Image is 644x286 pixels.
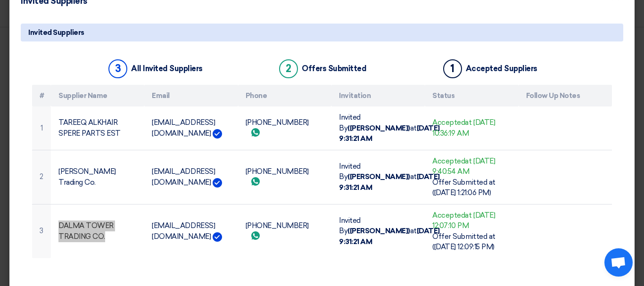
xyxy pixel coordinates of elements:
td: [PHONE_NUMBER] [238,204,331,258]
td: 1 [32,106,51,150]
div: 3 [108,59,127,78]
td: [PHONE_NUMBER] [238,150,331,204]
td: [EMAIL_ADDRESS][DOMAIN_NAME] [144,106,238,150]
span: at [DATE] 10:36:19 AM [432,118,495,138]
div: Offers Submitted [302,64,366,73]
div: All Invited Suppliers [131,64,203,73]
td: TAREEQ ALKHAIR SPERE PARTS EST [51,106,144,150]
div: 1 [443,59,462,78]
span: Invited Suppliers [28,27,84,38]
div: Offer Submitted at ([DATE] 12:09:15 PM) [432,231,511,253]
img: Verified Account [213,232,222,242]
div: Accepted [432,117,511,139]
th: Follow Up Notes [519,85,612,107]
b: [DATE] 9:31:21 AM [339,172,440,192]
b: [DATE] 9:31:21 AM [339,227,440,246]
td: [PERSON_NAME] Trading Co. [51,150,144,204]
th: Status [425,85,518,107]
td: [EMAIL_ADDRESS][DOMAIN_NAME] [144,204,238,258]
span: Invited By at [339,162,440,192]
b: ([PERSON_NAME]) [347,227,410,235]
td: 2 [32,150,51,204]
div: Accepted [432,210,511,231]
th: # [32,85,51,107]
img: Verified Account [213,178,222,188]
div: Accepted Suppliers [466,64,537,73]
div: Accepted [432,156,511,177]
div: 2 [279,59,298,78]
div: Open chat [604,248,633,277]
th: Phone [238,85,331,107]
b: ([PERSON_NAME]) [347,172,410,181]
td: [EMAIL_ADDRESS][DOMAIN_NAME] [144,150,238,204]
th: Email [144,85,238,107]
th: Invitation [331,85,425,107]
td: [PHONE_NUMBER] [238,106,331,150]
th: Supplier Name [51,85,144,107]
b: ([PERSON_NAME]) [347,124,410,132]
span: Invited By at [339,113,440,143]
span: Invited By at [339,216,440,246]
td: 3 [32,204,51,258]
td: DALMA TOWER TRADING CO. [51,204,144,258]
img: Verified Account [213,129,222,139]
div: Offer Submitted at ([DATE] 1:21:06 PM) [432,177,511,198]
